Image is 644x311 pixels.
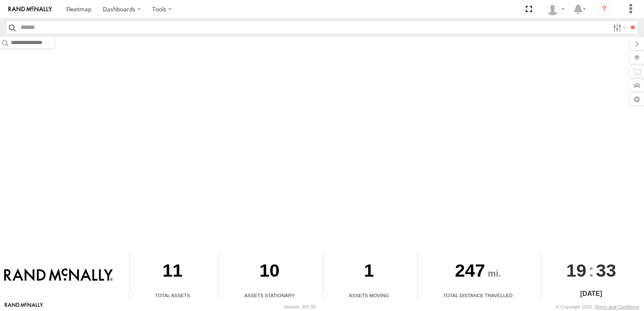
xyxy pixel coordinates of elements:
[630,93,644,105] label: Map Settings
[543,3,568,16] div: Valeo Dash
[219,252,320,292] div: 10
[566,252,587,288] span: 19
[219,292,320,299] div: Assets Stationary
[284,304,316,309] div: Version: 307.00
[4,268,113,282] img: Rand McNally
[130,293,142,299] div: Total number of Enabled Assets
[597,3,611,16] i: ?
[130,252,216,292] div: 11
[324,252,415,292] div: 1
[8,6,52,12] img: rand-logo.svg
[610,21,628,34] label: Search Filter Options
[595,304,639,309] a: Terms and Conditions
[5,303,43,311] a: Visit our Website
[130,292,216,299] div: Total Assets
[324,292,415,299] div: Assets Moving
[541,252,641,288] div: :
[418,292,538,299] div: Total Distance Travelled
[324,293,336,299] div: Total number of assets current in transit.
[418,293,430,299] div: Total distance travelled by all assets within specified date range and applied filters
[596,252,616,288] span: 33
[556,304,639,309] div: © Copyright 2025 -
[418,252,538,292] div: 247
[219,293,231,299] div: Total number of assets current stationary.
[541,289,641,299] div: [DATE]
